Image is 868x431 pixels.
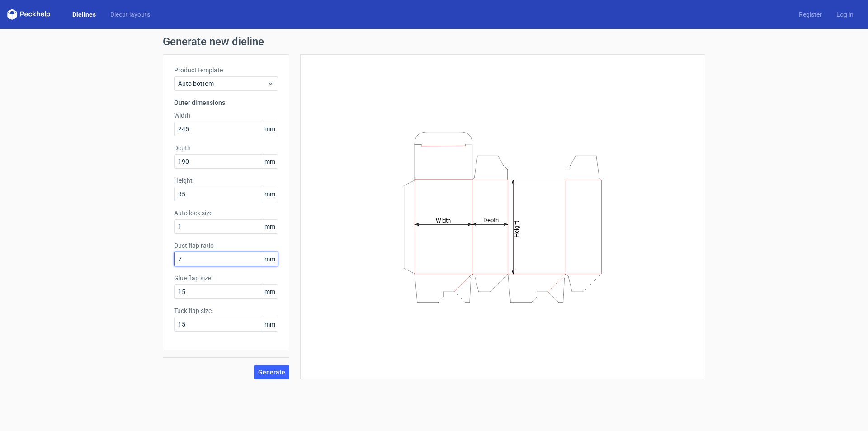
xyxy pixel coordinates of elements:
tspan: Width [436,217,451,223]
tspan: Depth [483,217,499,223]
span: mm [262,122,278,136]
label: Tuck flap size [174,306,278,315]
span: mm [262,285,278,298]
span: mm [262,252,278,266]
label: Dust flap ratio [174,241,278,250]
a: Diecut layouts [103,10,157,19]
tspan: Height [513,220,520,237]
label: Glue flap size [174,274,278,283]
label: Product template [174,66,278,75]
label: Height [174,176,278,185]
h1: Generate new dieline [163,36,705,47]
button: Generate [254,365,289,379]
a: Register [792,10,829,19]
span: Auto bottom [178,79,267,88]
a: Dielines [65,10,103,19]
label: Depth [174,143,278,152]
a: Log in [829,10,861,19]
span: mm [262,155,278,168]
label: Auto lock size [174,208,278,218]
label: Width [174,111,278,120]
span: mm [262,317,278,331]
span: mm [262,220,278,233]
span: Generate [258,369,285,375]
h3: Outer dimensions [174,98,278,107]
span: mm [262,187,278,201]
